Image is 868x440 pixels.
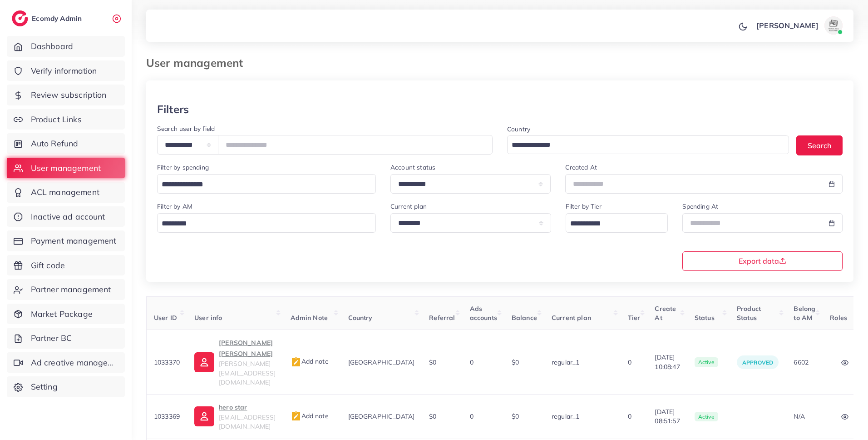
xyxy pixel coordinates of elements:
h3: Filters [157,103,189,116]
span: active [695,412,718,422]
img: avatar [824,16,843,35]
img: ic-user-info.36bf1079.svg [194,406,214,426]
a: [PERSON_NAME] [PERSON_NAME][PERSON_NAME][EMAIL_ADDRESS][DOMAIN_NAME] [194,337,276,387]
div: Search for option [157,213,376,233]
span: active [695,357,718,367]
a: Payment management [7,230,125,251]
a: ACL management [7,182,125,203]
span: [GEOGRAPHIC_DATA] [348,358,415,366]
a: [PERSON_NAME]avatar [751,16,846,35]
a: Partner BC [7,328,125,349]
a: Inactive ad account [7,206,125,227]
label: Filter by spending [157,163,209,172]
span: Gift code [31,260,65,271]
label: Search user by field [157,124,215,133]
span: 0 [470,412,473,420]
span: Partner BC [31,332,72,344]
h2: Ecomdy Admin [32,14,84,23]
span: Verify information [31,65,97,77]
span: approved [742,359,773,366]
span: Inactive ad account [31,211,105,223]
span: Review subscription [31,89,107,101]
label: Country [507,125,530,134]
span: $0 [512,412,519,420]
a: Gift code [7,255,125,276]
span: User ID [154,314,177,322]
span: $0 [512,358,519,366]
input: Search for option [567,217,656,231]
a: hero star[EMAIL_ADDRESS][DOMAIN_NAME] [194,402,276,431]
span: [DATE] 10:08:47 [655,353,680,371]
a: Auto Refund [7,133,125,154]
span: Roles [830,314,847,322]
span: Country [348,314,373,322]
a: Setting [7,376,125,397]
a: Partner management [7,279,125,300]
span: 1033370 [154,358,180,366]
span: [GEOGRAPHIC_DATA] [348,412,415,420]
span: Add note [291,412,329,420]
button: Search [796,135,843,155]
span: Auto Refund [31,138,79,150]
span: Status [695,314,715,322]
span: 0 [470,358,473,366]
label: Created At [565,163,597,172]
span: Payment management [31,235,117,247]
button: Export data [682,251,843,271]
a: logoEcomdy Admin [12,10,84,26]
a: User management [7,158,125,179]
span: Market Package [31,308,93,320]
span: [PERSON_NAME][EMAIL_ADDRESS][DOMAIN_NAME] [219,360,276,386]
span: User management [31,162,101,174]
span: ACL management [31,186,99,198]
span: Dashboard [31,40,73,52]
div: Search for option [157,174,376,194]
label: Account status [390,163,435,172]
img: admin_note.cdd0b510.svg [291,357,301,368]
span: Balance [512,314,537,322]
div: Search for option [507,135,789,154]
img: admin_note.cdd0b510.svg [291,411,301,422]
span: Add note [291,357,329,365]
p: [PERSON_NAME] [756,20,819,31]
span: Belong to AM [794,305,815,322]
input: Search for option [158,217,364,231]
label: Filter by AM [157,202,192,211]
span: User info [194,314,222,322]
span: 0 [628,412,631,420]
a: Ad creative management [7,352,125,373]
p: hero star [219,402,276,413]
span: Create At [655,305,676,322]
a: Review subscription [7,85,125,105]
span: Admin Note [291,314,328,322]
span: [DATE] 08:51:57 [655,407,680,426]
span: Referral [429,314,455,322]
a: Market Package [7,304,125,325]
img: logo [12,10,28,26]
span: [EMAIL_ADDRESS][DOMAIN_NAME] [219,413,276,430]
span: regular_1 [552,412,579,420]
span: Export data [739,257,786,265]
label: Current plan [390,202,427,211]
span: Product Status [737,305,761,322]
div: Search for option [566,213,668,233]
span: 1033369 [154,412,180,420]
h3: User management [146,56,250,70]
span: $0 [429,412,436,420]
input: Search for option [508,138,777,152]
span: N/A [794,412,804,420]
span: 0 [628,358,631,366]
span: Tier [628,314,641,322]
a: Verify information [7,60,125,81]
a: Dashboard [7,36,125,57]
label: Filter by Tier [566,202,602,211]
span: Product Links [31,114,82,125]
span: regular_1 [552,358,579,366]
input: Search for option [158,178,364,192]
label: Spending At [682,202,719,211]
span: Current plan [552,314,591,322]
span: Partner management [31,284,111,295]
span: $0 [429,358,436,366]
a: Product Links [7,109,125,130]
p: [PERSON_NAME] [PERSON_NAME] [219,337,276,359]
